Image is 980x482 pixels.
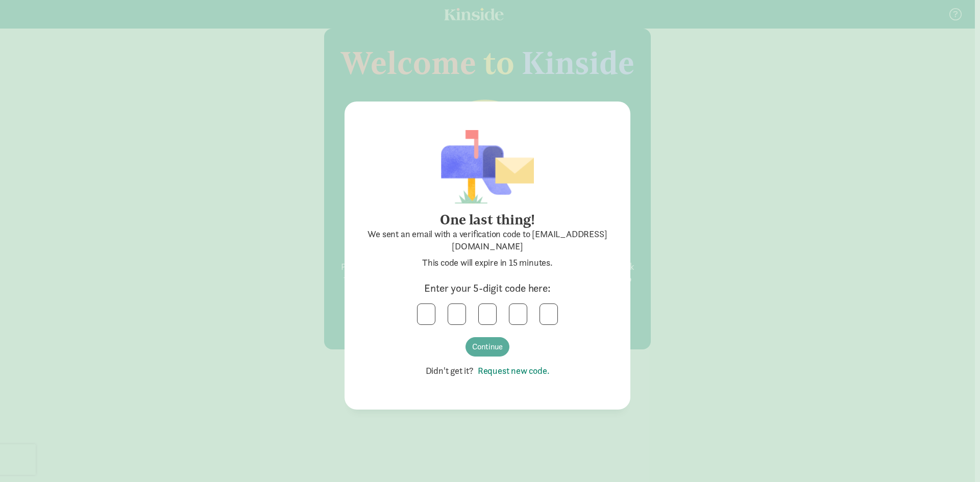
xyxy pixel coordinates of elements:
p: Didn't get it? [365,365,610,377]
p: We sent an email with a verification code to [EMAIL_ADDRESS][DOMAIN_NAME] [365,228,610,252]
button: Continue [465,337,509,357]
a: Request new code. [474,365,550,376]
div: Enter your 5-digit code here: [365,281,610,295]
div: One last thing! [365,212,610,228]
p: This code will expire in 15 minutes. [365,257,610,269]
